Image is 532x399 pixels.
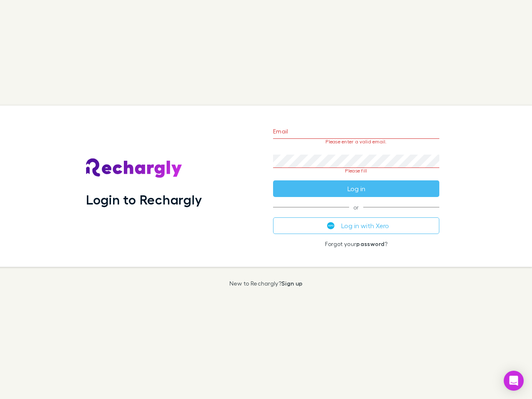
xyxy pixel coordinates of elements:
h1: Login to Rechargly [86,192,202,207]
button: Log in [273,180,439,197]
div: Open Intercom Messenger [504,371,524,391]
img: Xero's logo [327,222,335,229]
p: Please enter a valid email. [273,139,439,145]
a: password [356,240,384,247]
p: New to Rechargly? [229,280,303,287]
img: Rechargly's Logo [86,158,182,178]
p: Please fill [273,168,439,174]
p: Forgot your ? [273,241,439,247]
button: Log in with Xero [273,217,439,234]
span: or [273,207,439,207]
a: Sign up [281,280,303,287]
